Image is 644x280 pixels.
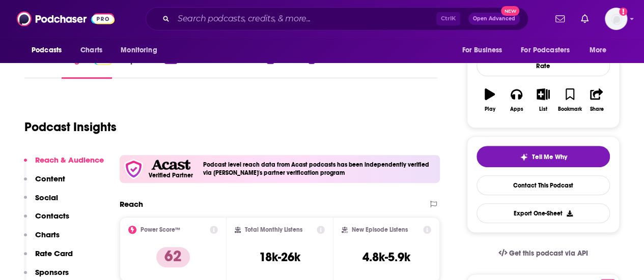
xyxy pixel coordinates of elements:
[203,161,436,176] h4: Podcast level reach data from Acast podcasts has been independently verified via [PERSON_NAME]'s ...
[501,6,519,16] span: New
[477,82,503,118] button: Play
[24,155,104,174] button: Reach & Audience
[605,8,627,30] span: Logged in as LBraverman
[35,267,69,277] p: Sponsors
[583,82,610,118] button: Share
[74,41,108,60] a: Charts
[17,9,115,28] img: Podchaser - Follow, Share and Rate Podcasts
[24,55,47,79] a: About
[126,55,177,79] a: Episodes785
[509,249,588,258] span: Get this podcast via API
[577,10,593,27] a: Show notifications dropdown
[35,230,60,239] p: Charts
[605,8,627,30] button: Show profile menu
[590,43,607,57] span: More
[24,230,60,248] button: Charts
[521,43,570,57] span: For Podcasters
[35,211,69,221] p: Contacts
[539,106,547,112] div: List
[259,250,300,265] h3: 18k-26k
[124,159,144,179] img: verfied icon
[114,41,170,60] button: open menu
[24,248,73,267] button: Rate Card
[149,172,193,178] h5: Verified Partner
[477,203,610,223] button: Export One-Sheet
[362,250,410,265] h3: 4.8k-5.9k
[530,82,556,118] button: List
[436,12,460,25] span: Ctrl K
[62,55,112,79] a: InsightsPodchaser Pro
[32,43,62,57] span: Podcasts
[605,8,627,30] img: User Profile
[245,226,302,233] h2: Total Monthly Listens
[462,43,502,57] span: For Business
[455,41,515,60] button: open menu
[120,199,143,209] h2: Reach
[35,155,104,165] p: Reach & Audience
[590,106,603,112] div: Share
[619,8,627,16] svg: Add a profile image
[24,119,117,135] h1: Podcast Insights
[151,160,190,170] img: Acast
[352,226,408,233] h2: New Episode Listens
[235,55,273,79] a: Credits4
[490,241,596,266] a: Get this podcast via API
[121,43,157,57] span: Monitoring
[24,193,58,211] button: Social
[514,41,584,60] button: open menu
[477,175,610,195] a: Contact This Podcast
[503,82,529,118] button: Apps
[146,7,528,30] div: Search podcasts, credits, & more...
[35,174,65,183] p: Content
[156,247,190,267] p: 62
[141,226,180,233] h2: Power Score™
[485,106,495,112] div: Play
[477,55,610,76] div: Rate
[288,55,315,79] a: Lists2
[551,10,569,27] a: Show notifications dropdown
[191,55,221,79] a: Reviews
[174,11,436,27] input: Search podcasts, credits, & more...
[24,174,65,193] button: Content
[329,55,354,79] a: Similar
[556,82,583,118] button: Bookmark
[80,43,102,57] span: Charts
[24,211,69,230] button: Contacts
[532,153,567,161] span: Tell Me Why
[510,106,523,112] div: Apps
[558,106,582,112] div: Bookmark
[24,41,75,60] button: open menu
[468,13,520,25] button: Open AdvancedNew
[35,193,58,202] p: Social
[35,248,73,258] p: Rate Card
[477,146,610,167] button: tell me why sparkleTell Me Why
[473,16,515,21] span: Open Advanced
[582,41,620,60] button: open menu
[520,153,528,161] img: tell me why sparkle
